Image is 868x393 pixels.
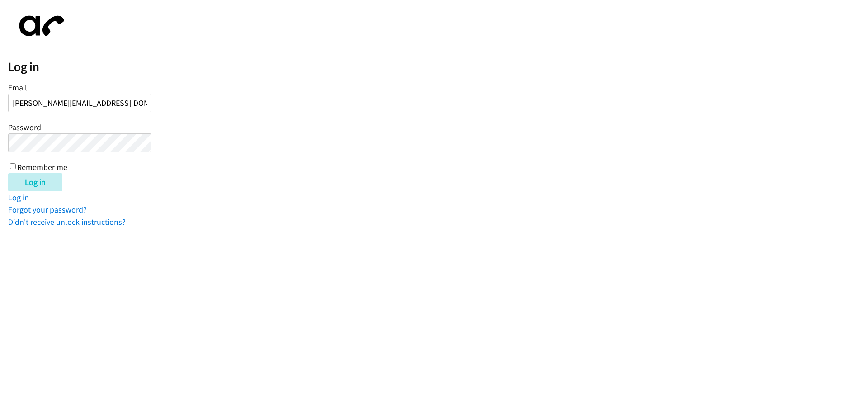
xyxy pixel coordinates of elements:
[8,122,41,133] label: Password
[8,192,29,203] a: Log in
[8,59,868,75] h2: Log in
[17,162,67,172] label: Remember me
[8,173,62,191] input: Log in
[8,82,27,93] label: Email
[8,8,71,44] img: aphone-8a226864a2ddd6a5e75d1ebefc011f4aa8f32683c2d82f3fb0802fe031f96514.svg
[8,204,87,215] a: Forgot your password?
[8,217,126,227] a: Didn't receive unlock instructions?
